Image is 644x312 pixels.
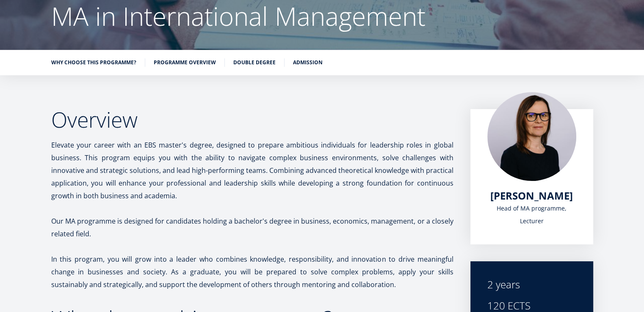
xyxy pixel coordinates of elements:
[487,92,576,181] img: Piret Masso
[487,202,576,227] div: Head of MA programme, Lecturer
[51,215,453,240] p: Our MA programme is designed for candidates holding a bachelor's degree in business, economics, m...
[490,189,573,203] span: [PERSON_NAME]
[154,58,216,67] a: Programme overview
[201,0,228,8] span: Last Name
[490,189,573,202] a: [PERSON_NAME]
[51,253,453,291] p: In this program, you will grow into a leader who combines knowledge, responsibility, and innovati...
[10,118,94,125] span: MA in International Management
[51,140,453,200] span: Elevate your career with an EBS master's degree, designed to prepare ambitious individuals for le...
[487,278,576,291] div: 2 years
[2,118,8,123] input: MA in International Management
[233,58,276,67] a: Double Degree
[51,109,453,130] h2: Overview
[487,299,576,312] div: 120 ECTS
[51,58,136,67] a: Why choose this programme?
[293,58,323,67] a: Admission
